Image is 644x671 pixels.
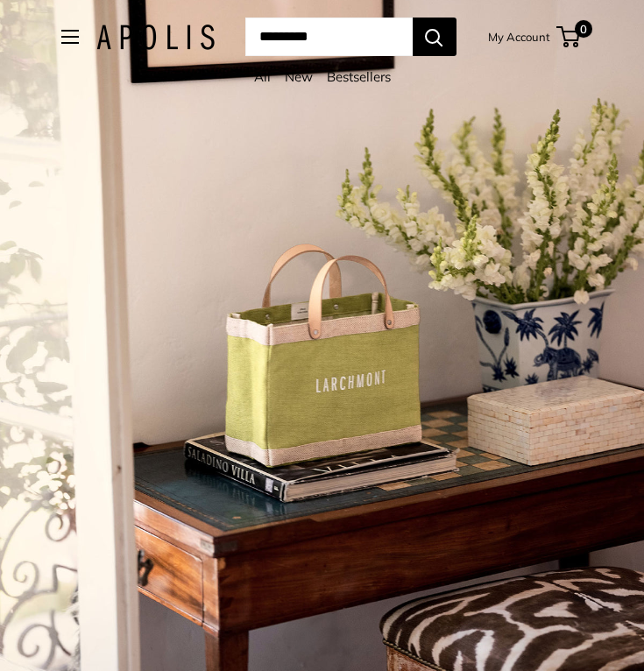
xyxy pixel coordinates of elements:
[413,18,456,56] button: Search
[245,18,413,56] input: Search...
[96,25,215,50] img: Apolis
[327,68,391,85] a: Bestsellers
[574,20,591,38] span: 0
[285,68,313,85] a: New
[488,26,550,47] a: My Account
[254,68,271,85] a: All
[61,30,79,44] button: Open menu
[558,26,580,47] a: 0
